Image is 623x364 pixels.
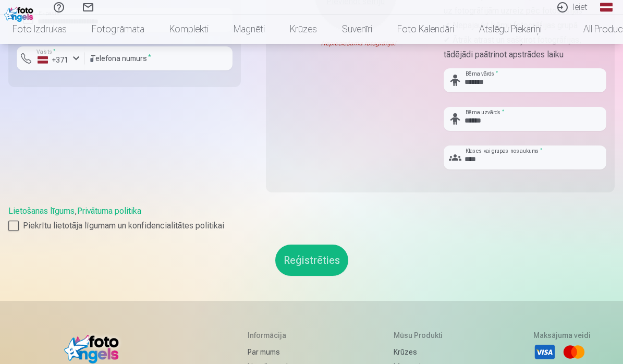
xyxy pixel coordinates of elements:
[33,48,59,56] label: Valsts
[248,345,308,359] a: Par mums
[394,345,448,359] a: Krūzes
[385,15,467,44] a: Foto kalendāri
[8,205,615,232] div: ,
[277,15,329,44] a: Krūzes
[563,341,585,363] li: Mastercard
[4,4,36,22] img: /fa1
[394,330,448,341] h5: Mūsu produkti
[275,245,348,276] button: Reģistrēties
[248,330,308,341] h5: Informācija
[17,46,84,70] button: Valsts*+371
[467,15,554,44] a: Atslēgu piekariņi
[444,33,607,62] p: ✔ Ātrāk atrast un sašķirot fotogrāfijas, tādējādi paātrinot apstrādes laiku
[77,206,141,216] a: Privātuma politika
[533,330,591,341] h5: Maksājuma veidi
[8,220,615,232] label: Piekrītu lietotāja līgumam un konfidencialitātes politikai
[329,15,385,44] a: Suvenīri
[533,341,556,363] li: Visa
[8,206,75,216] a: Lietošanas līgums
[221,15,277,44] a: Magnēti
[38,55,69,65] div: +371
[79,15,157,44] a: Fotogrāmata
[157,15,221,44] a: Komplekti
